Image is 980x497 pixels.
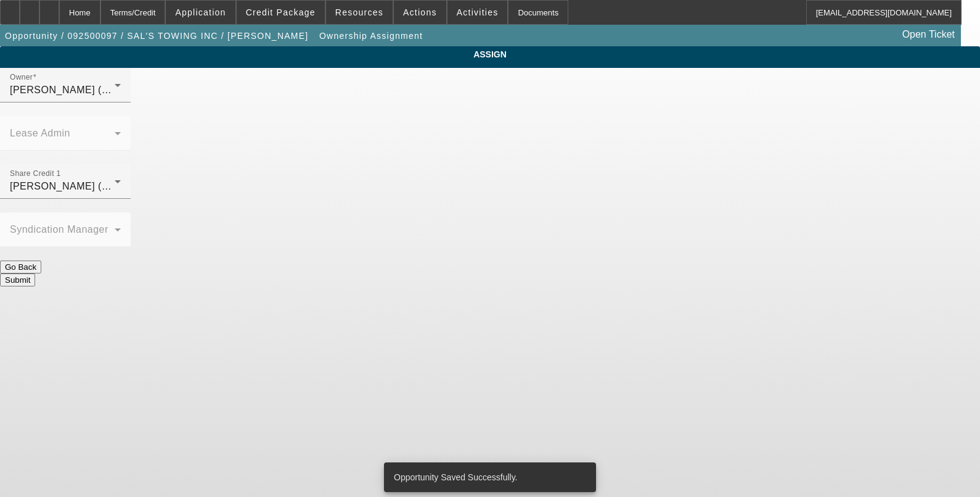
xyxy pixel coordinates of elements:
span: Activities [457,7,499,17]
button: Activities [447,1,508,24]
button: Credit Package [237,1,325,24]
span: Resources [335,7,383,17]
mat-label: Share Credit 1 [10,170,61,178]
mat-label: Lease Admin [10,128,70,138]
span: Ownership Assignment [319,31,423,41]
span: [PERSON_NAME] (Lvl 2) [10,85,128,95]
button: Actions [394,1,446,24]
span: Credit Package [246,7,316,17]
a: Open Ticket [897,24,960,45]
span: Actions [403,7,437,17]
div: Opportunity Saved Successfully. [384,462,591,492]
button: Resources [326,1,393,24]
span: Opportunity / 092500097 / SAL'S TOWING INC / [PERSON_NAME] [5,31,309,41]
span: [PERSON_NAME] (Lvl 3) [10,181,128,191]
button: Ownership Assignment [316,25,426,47]
mat-label: Owner [10,73,33,81]
span: Application [175,7,226,17]
button: Application [166,1,235,24]
mat-label: Syndication Manager [10,224,108,235]
span: ASSIGN [9,49,971,59]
